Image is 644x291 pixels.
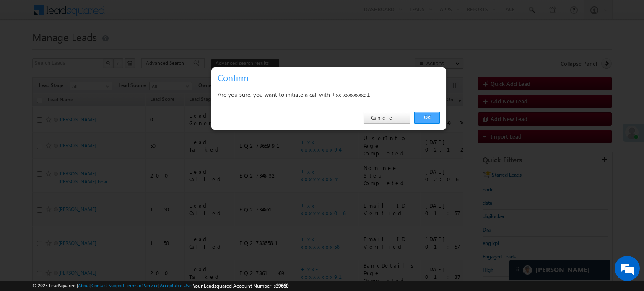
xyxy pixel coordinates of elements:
[44,44,141,55] div: Chat with us now
[138,4,158,24] div: Minimize live chat window
[32,282,288,290] span: © 2025 LeadSquared | | | | |
[414,112,440,124] a: OK
[126,283,158,288] a: Terms of Service
[11,77,153,221] textarea: Type your message and hit 'Enter'
[193,283,288,289] span: Your Leadsquared Account Number is
[276,283,288,289] span: 39660
[218,89,440,100] div: Are you sure, you want to initiate a call with +xx-xxxxxxxx91
[114,228,152,239] em: Start Chat
[160,283,192,288] a: Acceptable Use
[364,112,410,124] a: Cancel
[91,283,125,288] a: Contact Support
[78,283,90,288] a: About
[218,70,443,85] h3: Confirm
[14,44,35,55] img: d_60004797649_company_0_60004797649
